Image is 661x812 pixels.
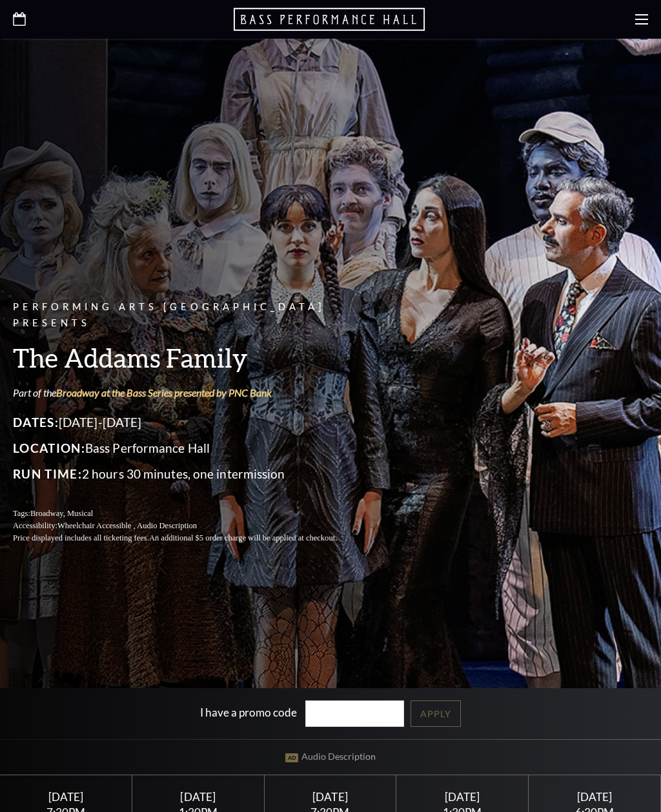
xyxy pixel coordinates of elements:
[13,415,59,430] span: Dates:
[56,386,272,399] a: Broadway at the Bass Series presented by PNC Bank
[13,299,368,332] p: Performing Arts [GEOGRAPHIC_DATA] Presents
[148,790,249,804] div: [DATE]
[13,438,368,459] p: Bass Performance Hall
[13,464,368,484] p: 2 hours 30 minutes, one intermission
[13,508,368,520] p: Tags:
[544,790,645,804] div: [DATE]
[13,520,368,532] p: Accessibility:
[57,521,197,530] span: Wheelchair Accessible , Audio Description
[13,532,368,544] p: Price displayed includes all ticketing fees.
[13,386,368,400] p: Part of the
[280,790,380,804] div: [DATE]
[13,441,85,455] span: Location:
[15,790,116,804] div: [DATE]
[149,533,337,542] span: An additional $5 order charge will be applied at checkout.
[412,790,513,804] div: [DATE]
[13,412,368,433] p: [DATE]-[DATE]
[200,706,297,719] label: I have a promo code
[30,509,93,518] span: Broadway, Musical
[13,341,368,374] h3: The Addams Family
[13,466,82,481] span: Run Time:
